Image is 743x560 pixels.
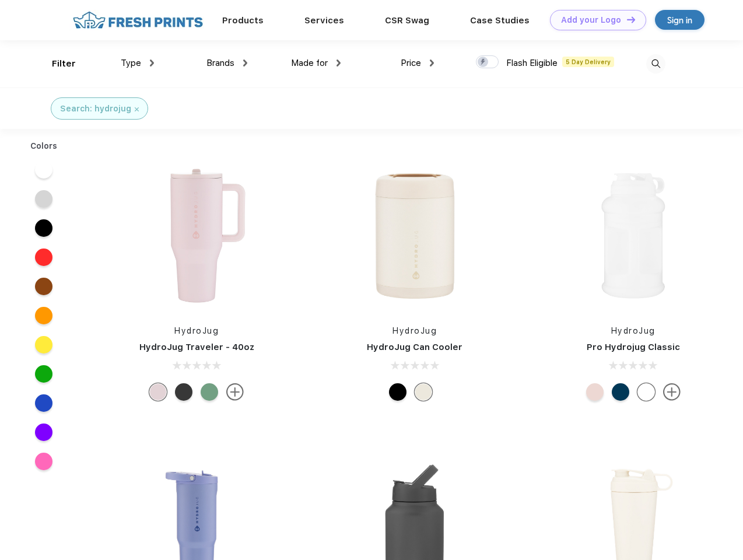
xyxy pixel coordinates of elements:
[667,13,692,27] div: Sign in
[415,383,432,401] div: Cream
[149,383,167,401] div: Pink Sand
[60,103,131,115] div: Search: hydrojug
[389,383,406,401] div: Black
[201,383,218,401] div: Sage
[612,383,629,401] div: Navy
[22,140,66,152] div: Colors
[663,383,681,401] img: more.svg
[150,60,154,66] img: dropdown.png
[243,60,247,66] img: dropdown.png
[587,342,680,352] a: Pro Hydrojug Classic
[556,158,711,313] img: func=resize&h=266
[226,383,244,401] img: more.svg
[430,60,434,66] img: dropdown.png
[506,58,558,68] span: Flash Eligible
[646,54,665,73] img: desktop_search.svg
[206,58,234,68] span: Brands
[52,57,76,71] div: Filter
[637,383,655,401] div: White
[222,15,264,26] a: Products
[121,58,141,68] span: Type
[586,383,604,401] div: Pink Sand
[392,326,437,335] a: HydroJug
[119,158,274,313] img: func=resize&h=266
[611,326,656,335] a: HydroJug
[627,16,635,23] img: DT
[135,107,139,111] img: filter_cancel.svg
[291,58,328,68] span: Made for
[655,10,705,30] a: Sign in
[69,10,206,30] img: fo%20logo%202.webp
[139,342,254,352] a: HydroJug Traveler - 40oz
[562,57,614,67] span: 5 Day Delivery
[175,383,192,401] div: Black
[174,326,219,335] a: HydroJug
[367,342,462,352] a: HydroJug Can Cooler
[401,58,421,68] span: Price
[337,60,341,66] img: dropdown.png
[337,158,492,313] img: func=resize&h=266
[561,15,621,25] div: Add your Logo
